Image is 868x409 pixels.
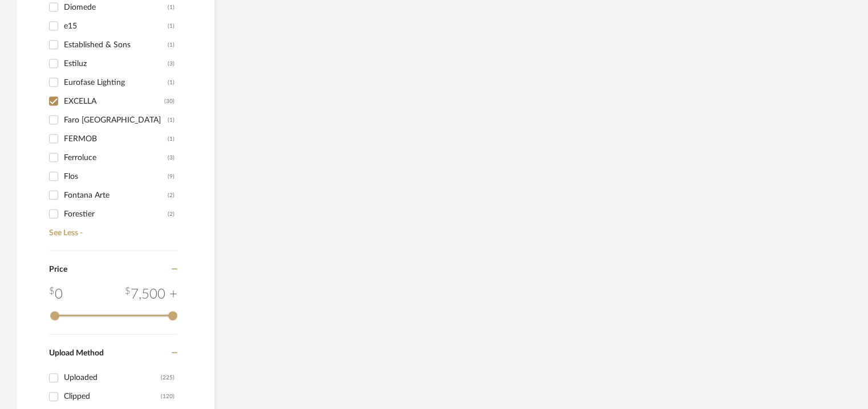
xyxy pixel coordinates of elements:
[168,167,175,186] div: (9)
[168,205,175,223] div: (2)
[168,17,175,35] div: (1)
[64,369,161,387] div: Uploaded
[49,350,104,358] span: Upload Method
[64,111,168,129] div: Faro [GEOGRAPHIC_DATA]
[64,92,164,111] div: EXCELLA
[49,266,67,274] span: Price
[168,149,175,167] div: (3)
[161,388,175,406] div: (120)
[64,149,168,167] div: Ferroluce
[64,73,168,92] div: Eurofase Lighting
[164,92,175,111] div: (30)
[168,111,175,129] div: (1)
[64,388,161,406] div: Clipped
[64,186,168,204] div: Fontana Arte
[168,36,175,54] div: (1)
[168,73,175,92] div: (1)
[64,55,168,73] div: Estiluz
[168,186,175,204] div: (2)
[64,130,168,148] div: FERMOB
[161,369,175,387] div: (225)
[64,205,168,223] div: Forestier
[49,285,63,305] div: 0
[168,130,175,148] div: (1)
[168,55,175,73] div: (3)
[64,167,168,186] div: Flos
[64,36,168,54] div: Established & Sons
[125,285,177,305] div: 7,500 +
[64,17,168,35] div: e15
[46,220,177,239] a: See Less -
